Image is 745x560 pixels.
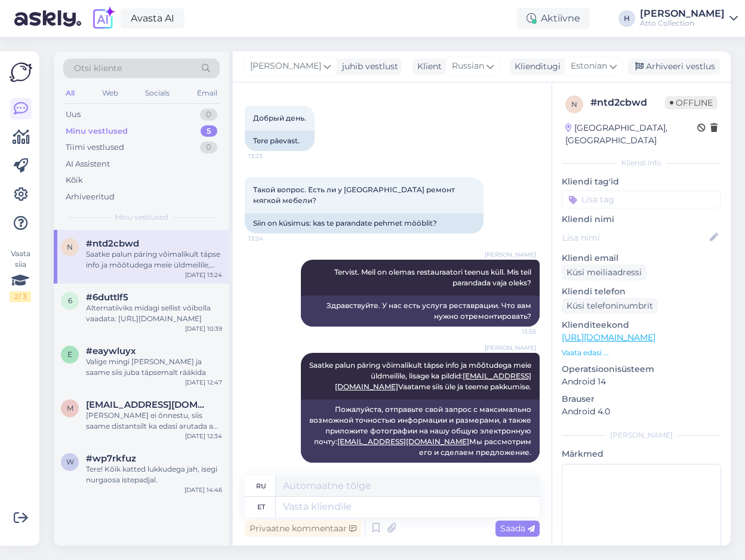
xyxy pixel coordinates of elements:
div: Здравствуйте. У нас есть услуга реставрации. Что вам нужно отремонтировать? [301,296,540,327]
p: Märkmed [562,448,721,460]
span: Otsi kliente [74,62,122,75]
input: Lisa tag [562,190,721,208]
div: juhib vestlust [337,60,398,73]
div: 5 [201,125,217,137]
div: [PERSON_NAME] [562,430,721,441]
p: Vaata edasi ... [562,347,721,358]
div: # ntd2cbwd [590,96,665,110]
span: Estonian [571,60,607,73]
div: Kliendi info [562,158,721,168]
p: Kliendi email [562,252,721,264]
img: explore-ai [91,6,116,31]
div: [PERSON_NAME] [640,9,725,19]
div: [DATE] 12:47 [185,378,222,387]
div: Email [195,85,220,101]
span: Такой вопрос. Есть ли у [GEOGRAPHIC_DATA] ремонт мягкой мебели? [253,185,457,205]
div: 0 [200,141,217,153]
span: #ntd2cbwd [86,238,139,249]
span: #eaywluyx [86,346,136,356]
div: AI Assistent [66,158,110,170]
div: Siin on küsimus: kas te parandate pehmet mööblit? [245,213,484,233]
div: Arhiveeritud [66,191,115,203]
div: [PERSON_NAME] ei õnnestu, siis saame distantsilt ka edasi arutada aga mugavust peaks ikkagi testi... [86,410,222,432]
div: Alternatiiviks midagi sellist võibolla vaadata: [URL][DOMAIN_NAME] [86,303,222,324]
span: Добрый день. [253,113,306,122]
span: Saatke palun päring võimalikult täpse info ja mõõtudega meie üldmeilile, lisage ka pildid: Vaatam... [309,361,533,391]
a: Avasta AI [121,8,184,29]
div: [DATE] 12:34 [185,432,222,441]
span: [PERSON_NAME] [250,60,321,73]
div: 0 [200,109,217,121]
div: Arhiveeri vestlus [628,59,720,75]
span: Minu vestlused [115,212,168,223]
span: e [67,350,72,359]
div: Klienditugi [510,60,561,73]
span: marilynollep@gmail.com [86,399,210,410]
div: Vaata siia [10,248,31,302]
p: Klienditeekond [562,319,721,331]
div: Atto Collection [640,19,725,28]
a: [PERSON_NAME]Atto Collection [640,9,738,28]
div: Web [100,85,121,101]
span: 13:24 [248,234,293,243]
span: #wp7rkfuz [86,453,136,464]
div: Küsi telefoninumbrit [562,298,658,314]
p: Kliendi telefon [562,285,721,298]
span: Offline [665,96,718,109]
span: 13:57 [491,463,536,472]
div: Пожалуйста, отправьте свой запрос с максимально возможной точностью информации и размерами, а так... [301,399,540,463]
span: [PERSON_NAME] [485,343,536,352]
span: Russian [452,60,484,73]
div: Kõik [66,174,83,186]
a: [EMAIL_ADDRESS][DOMAIN_NAME] [337,437,469,446]
div: Tere! Kõik katted lukkudega jah, isegi nurgaosa istepadjal. [86,464,222,485]
a: [URL][DOMAIN_NAME] [562,332,655,343]
img: Askly Logo [10,61,32,84]
div: All [63,85,77,101]
span: [PERSON_NAME] [485,250,536,259]
div: Küsi meiliaadressi [562,264,647,281]
span: Saada [500,523,535,534]
div: Valige mingi [PERSON_NAME] ja saame siis juba täpsemalt rääkida [86,356,222,378]
div: Socials [143,85,172,101]
span: n [571,100,577,109]
span: 13:55 [491,327,536,336]
span: w [66,457,74,466]
div: Aktiivne [517,8,590,29]
div: 2 / 3 [10,291,31,302]
span: n [67,242,73,251]
div: H [618,10,635,27]
div: et [257,497,265,517]
div: Tere päevast. [245,131,315,151]
div: Klient [412,60,442,73]
p: Operatsioonisüsteem [562,363,721,376]
div: Privaatne kommentaar [245,521,361,537]
p: Android 4.0 [562,405,721,418]
div: Uus [66,109,81,121]
div: [GEOGRAPHIC_DATA], [GEOGRAPHIC_DATA] [565,122,697,147]
div: Minu vestlused [66,125,128,137]
p: Kliendi tag'id [562,176,721,188]
div: [DATE] 14:46 [184,485,222,494]
p: Android 14 [562,376,721,388]
span: Tervist. Meil on olemas restauraatori teenus küll. Mis teil parandada vaja oleks? [334,267,533,287]
span: 6 [68,296,72,305]
span: 13:23 [248,152,293,161]
span: #6duttlf5 [86,292,128,303]
div: Tiimi vestlused [66,141,124,153]
div: [DATE] 13:24 [185,270,222,279]
p: Brauser [562,393,721,405]
div: ru [256,476,266,496]
input: Lisa nimi [562,231,707,244]
div: Saatke palun päring võimalikult täpse info ja mõõtudega meie üldmeilile, lisage ka pildid: [EMAIL... [86,249,222,270]
div: [DATE] 10:39 [185,324,222,333]
span: m [67,404,73,413]
p: Kliendi nimi [562,213,721,226]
